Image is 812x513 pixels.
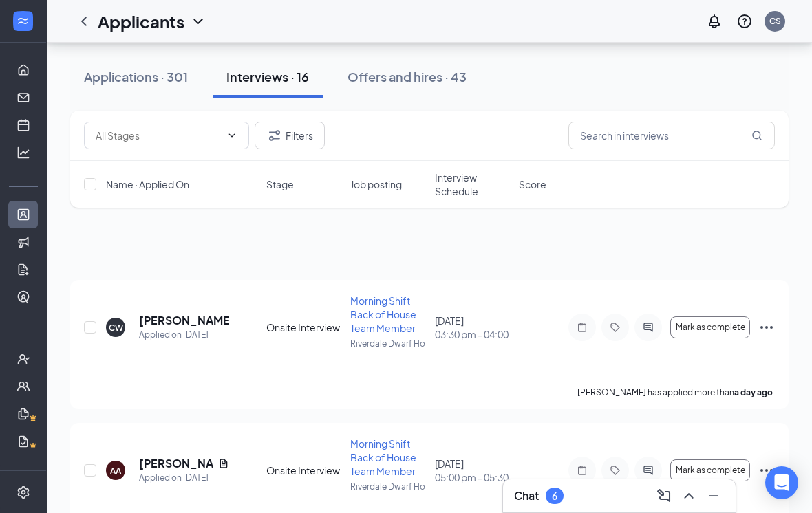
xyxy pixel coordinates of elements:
div: CS [769,15,781,27]
span: Mark as complete [676,466,745,475]
p: [PERSON_NAME] has applied more than . [577,386,775,398]
button: ChevronUp [678,485,700,507]
h3: Chat [514,488,539,503]
span: Score [519,177,546,191]
span: Stage [266,177,294,191]
svg: QuestionInfo [736,13,753,30]
svg: Ellipses [758,462,775,479]
div: Onsite Interview [266,320,342,334]
div: Offers and hires · 43 [348,68,467,85]
svg: ActiveChat [640,322,656,333]
span: Job posting [350,177,402,191]
svg: Ellipses [758,319,775,336]
svg: ChevronDown [190,13,206,30]
b: a day ago [734,387,773,397]
p: Riverdale Dwarf Ho ... [350,338,426,361]
input: Search in interviews [568,122,775,149]
svg: Analysis [17,146,30,160]
span: Interview Schedule [435,171,511,198]
button: Filter Filters [255,122,325,149]
h5: [PERSON_NAME] [139,456,213,471]
svg: Tag [607,465,623,476]
div: [DATE] [435,457,511,484]
svg: Note [574,465,590,476]
span: Mark as complete [676,323,745,332]
svg: Notifications [706,13,723,30]
span: Morning Shift Back of House Team Member [350,294,416,334]
div: 6 [552,490,557,502]
div: AA [110,465,121,477]
div: Open Intercom Messenger [765,466,798,499]
div: [DATE] [435,314,511,341]
svg: Settings [17,485,30,499]
div: Applied on [DATE] [139,471,229,485]
button: Minimize [703,485,725,507]
svg: Filter [266,127,283,144]
h1: Applicants [98,10,184,33]
button: Mark as complete [670,316,750,338]
button: ComposeMessage [653,485,675,507]
div: Interviews · 16 [226,68,309,85]
h5: [PERSON_NAME] [139,313,229,328]
svg: ChevronUp [681,488,697,504]
svg: ActiveChat [640,465,656,476]
svg: UserCheck [17,352,30,366]
span: 03:30 pm - 04:00 pm [435,327,511,341]
span: Name · Applied On [106,177,189,191]
div: Applied on [DATE] [139,328,229,342]
div: CW [109,322,123,334]
div: Onsite Interview [266,463,342,477]
svg: Minimize [705,488,722,504]
svg: MagnifyingGlass [751,130,762,141]
svg: ComposeMessage [656,488,672,504]
svg: Tag [607,322,623,333]
span: 05:00 pm - 05:30 pm [435,470,511,484]
span: Morning Shift Back of House Team Member [350,437,416,477]
svg: Note [574,322,590,333]
svg: ChevronDown [226,130,237,141]
p: Riverdale Dwarf Ho ... [350,481,426,504]
svg: Document [218,458,229,469]
svg: ChevronLeft [76,13,92,30]
svg: WorkstreamLogo [16,14,30,28]
div: Applications · 301 [84,68,188,85]
button: Mark as complete [670,459,750,481]
input: All Stages [96,128,221,143]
